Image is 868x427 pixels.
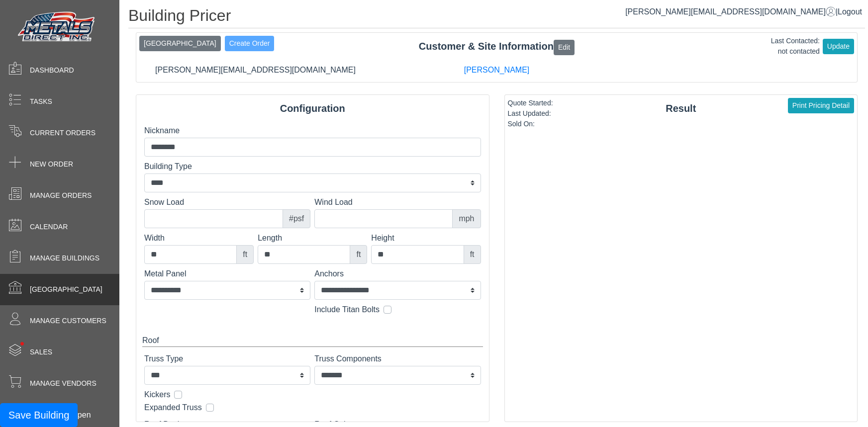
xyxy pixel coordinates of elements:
[142,335,483,347] div: Roof
[144,232,254,244] label: Width
[30,222,68,232] span: Calendar
[350,245,367,264] div: ft
[144,402,202,414] label: Expanded Truss
[30,190,92,201] span: Manage Orders
[314,353,481,365] label: Truss Components
[30,347,52,357] span: Sales
[15,9,99,46] img: Metals Direct Inc Logo
[314,268,481,280] label: Anchors
[139,36,221,51] button: [GEOGRAPHIC_DATA]
[144,161,481,172] label: Building Type
[144,389,170,401] label: Kickers
[136,101,489,116] div: Configuration
[838,7,862,16] span: Logout
[371,232,481,244] label: Height
[236,245,254,264] div: ft
[788,98,854,113] button: Print Pricing Detail
[225,36,275,51] button: Create Order
[823,39,854,54] button: Update
[30,316,106,326] span: Manage Customers
[625,7,836,16] a: [PERSON_NAME][EMAIL_ADDRESS][DOMAIN_NAME]
[452,209,481,228] div: mph
[144,125,481,137] label: Nickname
[505,101,858,116] div: Result
[136,39,857,55] div: Customer & Site Information
[508,98,553,108] div: Quote Started:
[30,159,73,170] span: New Order
[258,232,367,244] label: Length
[30,65,74,76] span: Dashboard
[625,6,862,18] div: |
[128,6,865,28] h1: Building Pricer
[144,353,310,365] label: Truss Type
[30,253,99,263] span: Manage Buildings
[30,128,96,138] span: Current Orders
[30,378,96,389] span: Manage Vendors
[30,96,52,107] span: Tasks
[464,245,481,264] div: ft
[9,328,35,360] span: •
[314,196,481,208] label: Wind Load
[283,209,310,228] div: #psf
[554,40,575,55] button: Edit
[464,66,530,74] a: [PERSON_NAME]
[771,36,820,57] div: Last Contacted: not contacted
[144,196,310,208] label: Snow Load
[508,108,553,119] div: Last Updated:
[508,119,553,129] div: Sold On:
[135,64,376,76] div: [PERSON_NAME][EMAIL_ADDRESS][DOMAIN_NAME]
[144,268,310,280] label: Metal Panel
[30,284,102,295] span: [GEOGRAPHIC_DATA]
[314,304,380,316] label: Include Titan Bolts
